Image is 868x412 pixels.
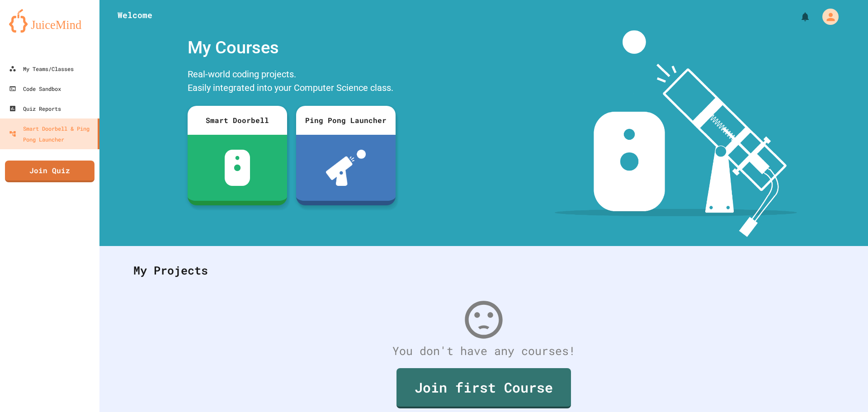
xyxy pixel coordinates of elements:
[326,150,366,186] img: ppl-with-ball.png
[396,368,571,408] a: Join first Course
[225,150,250,186] img: sdb-white.svg
[9,123,94,145] div: Smart Doorbell & Ping Pong Launcher
[124,342,843,360] div: You don't have any courses!
[9,9,90,33] img: logo-orange.svg
[183,65,400,99] div: Real-world coding projects. Easily integrated into your Computer Science class.
[5,161,94,182] a: Join Quiz
[188,106,287,135] div: Smart Doorbell
[9,103,61,114] div: Quiz Reports
[783,9,813,24] div: My Notifications
[830,376,859,403] iframe: chat widget
[183,30,400,65] div: My Courses
[124,253,843,288] div: My Projects
[813,6,841,27] div: My Account
[296,106,396,135] div: Ping Pong Launcher
[793,336,859,375] iframe: chat widget
[9,83,61,94] div: Code Sandbox
[555,30,797,237] img: banner-image-my-projects.png
[9,63,74,74] div: My Teams/Classes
